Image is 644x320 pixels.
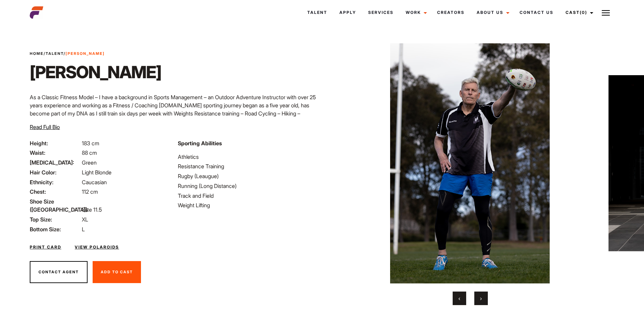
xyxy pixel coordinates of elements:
span: Light Blonde [82,169,112,176]
a: Services [362,3,400,22]
span: (0) [580,10,587,15]
span: 88 cm [82,149,97,156]
a: Print Card [30,244,61,250]
li: Resistance Training [178,162,318,170]
li: Running (Long Distance) [178,182,318,190]
li: Track and Field [178,192,318,200]
span: Previous [458,295,460,302]
span: Shoe Size ([GEOGRAPHIC_DATA]): [30,197,80,214]
li: Weight Lifting [178,201,318,209]
a: Home [30,51,44,56]
button: Add To Cast [93,261,141,283]
span: Size 11.5 [82,206,102,213]
a: Cast(0) [559,3,597,22]
h1: [PERSON_NAME] [30,62,161,82]
span: [MEDICAL_DATA]: [30,158,80,167]
p: As a Classic Fitness Model – I have a background in Sports Management – an Outdoor Adventure Inst... [30,93,318,126]
strong: Sporting Abilities [178,140,222,147]
a: View Polaroids [75,244,119,250]
span: Read Full Bio [30,124,60,130]
button: Contact Agent [30,261,88,283]
a: Work [400,3,431,22]
img: cropped-aefm-brand-fav-22-square.png [30,6,43,19]
span: Hair Color: [30,168,80,176]
span: 183 cm [82,140,99,147]
span: Top Size: [30,215,80,223]
span: Height: [30,139,80,147]
span: XL [82,216,88,223]
span: Green [82,159,97,166]
span: Chest: [30,188,80,196]
strong: [PERSON_NAME] [66,51,105,56]
span: Add To Cast [101,270,133,274]
span: / / [30,51,105,57]
li: Rugby (Leaugue) [178,172,318,180]
a: Apply [333,3,362,22]
span: 112 cm [82,188,98,195]
a: Talent [301,3,333,22]
a: Creators [431,3,471,22]
button: Read Full Bio [30,123,60,131]
span: L [82,226,85,233]
img: Burger icon [602,9,610,17]
span: Waist: [30,149,80,157]
span: Bottom Size: [30,225,80,233]
li: Athletics [178,153,318,161]
a: Talent [46,51,64,56]
span: Caucasian [82,179,107,186]
a: About Us [471,3,514,22]
span: Next [480,295,482,302]
span: Ethnicity: [30,178,80,186]
a: Contact Us [514,3,559,22]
